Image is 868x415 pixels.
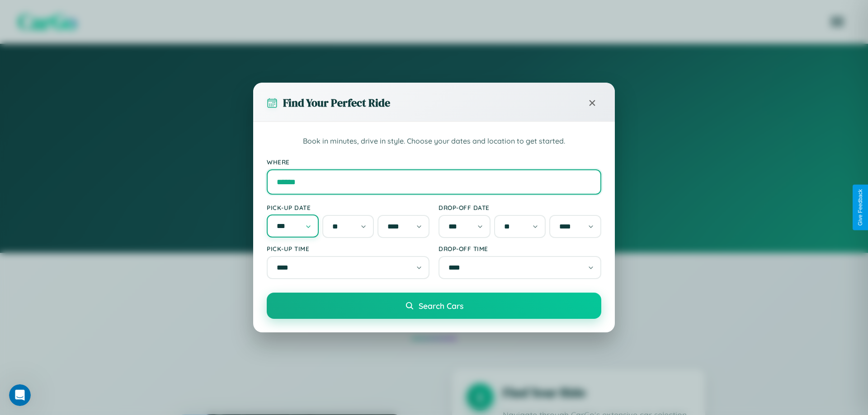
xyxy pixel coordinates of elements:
[267,245,429,252] label: Pick-up Time
[283,95,390,110] h3: Find Your Perfect Ride
[267,293,601,319] button: Search Cars
[419,301,463,311] span: Search Cars
[267,135,601,147] p: Book in minutes, drive in style. Choose your dates and location to get started.
[267,204,429,211] label: Pick-up Date
[439,204,601,211] label: Drop-off Date
[267,158,601,166] label: Where
[439,245,601,252] label: Drop-off Time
